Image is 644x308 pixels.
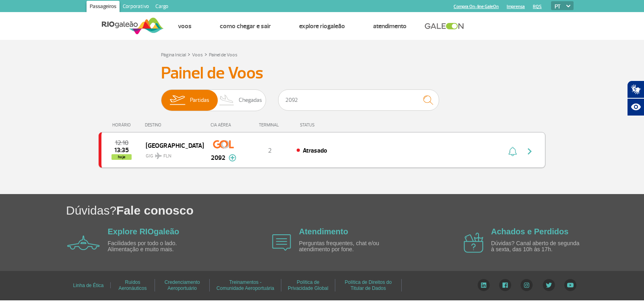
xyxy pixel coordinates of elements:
[477,279,490,291] img: LinkedIn
[101,122,145,128] div: HORÁRIO
[190,90,209,111] span: Partidas
[454,4,499,9] a: Compra On-line GaleOn
[564,279,576,291] img: YouTube
[155,153,162,159] img: destiny_airplane.svg
[239,90,262,111] span: Chegadas
[209,52,237,58] a: Painel de Voos
[108,240,200,253] p: Facilidades por todo o lado. Alimentação e muito mais.
[111,154,132,160] span: hoje
[533,4,542,9] a: RQS
[627,98,644,116] button: Abrir recursos assistivos.
[508,147,517,156] img: sino-painel-voo.svg
[192,52,203,58] a: Voos
[115,140,128,146] span: 2025-09-28 12:10:00
[165,277,200,294] a: Credenciamento Aeroportuário
[278,89,439,111] input: Voo, cidade ou cia aérea
[87,1,120,14] a: Passageiros
[211,153,225,163] span: 2092
[161,63,483,83] h3: Painel de Voos
[114,147,129,153] span: 2025-09-28 13:35:00
[215,90,239,111] img: slider-desembarque
[120,1,152,14] a: Corporativo
[220,22,271,30] a: Como chegar e sair
[67,236,100,250] img: airplane icon
[299,227,348,236] a: Atendimento
[525,147,535,156] img: seta-direita-painel-voo.svg
[627,81,644,98] button: Abrir tradutor de língua de sinais.
[165,90,190,111] img: slider-embarque
[507,4,525,9] a: Imprensa
[188,50,190,59] a: >
[491,227,568,236] a: Achados e Perdidos
[116,204,194,217] span: Fale conosco
[543,279,555,291] img: Twitter
[146,140,197,151] span: [GEOGRAPHIC_DATA]
[499,279,511,291] img: Facebook
[178,22,192,30] a: Voos
[73,280,103,291] a: Linha de Ética
[152,1,171,14] a: Cargo
[203,122,244,128] div: CIA AÉREA
[345,277,392,294] a: Política de Direitos do Titular de Dados
[520,279,533,291] img: Instagram
[145,122,204,128] div: DESTINO
[464,233,483,253] img: airplane icon
[299,240,392,253] p: Perguntas frequentes, chat e/ou atendimento por fone.
[627,81,644,116] div: Plugin de acessibilidade da Hand Talk.
[217,277,274,294] a: Treinamentos - Comunidade Aeroportuária
[296,122,361,128] div: STATUS
[108,227,180,236] a: Explore RIOgaleão
[268,147,272,155] span: 2
[146,148,197,160] span: GIG
[303,147,327,155] span: Atrasado
[272,234,291,251] img: airplane icon
[288,277,328,294] a: Política de Privacidade Global
[373,22,407,30] a: Atendimento
[299,22,345,30] a: Explore RIOgaleão
[244,122,296,128] div: TERMINAL
[118,277,147,294] a: Ruídos Aeronáuticos
[491,240,584,253] p: Dúvidas? Canal aberto de segunda à sexta, das 10h às 17h.
[229,154,236,161] img: mais-info-painel-voo.svg
[163,153,171,160] span: FLN
[66,202,644,219] h1: Dúvidas?
[161,52,186,58] a: Página Inicial
[204,50,207,59] a: >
